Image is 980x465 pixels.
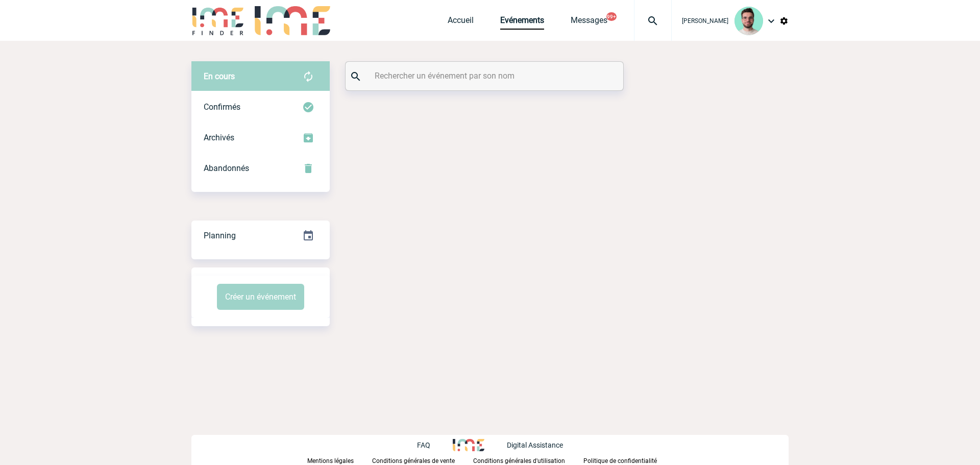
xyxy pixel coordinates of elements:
[191,153,330,184] div: Retrouvez ici tous vos événements annulés
[453,439,484,451] img: http://www.idealmeetingsevents.fr/
[204,231,236,240] span: Planning
[204,133,234,142] span: Archivés
[571,15,607,30] a: Messages
[500,15,544,30] a: Evénements
[191,123,330,153] div: Retrouvez ici tous les événements que vous avez décidé d'archiver
[583,457,657,464] p: Politique de confidentialité
[507,441,563,449] p: Digital Assistance
[448,15,474,30] a: Accueil
[307,457,354,464] p: Mentions légales
[372,455,473,465] a: Conditions générales de vente
[191,220,330,250] a: Planning
[734,7,763,35] img: 121547-2.png
[417,441,430,449] p: FAQ
[204,102,240,112] span: Confirmés
[417,439,453,449] a: FAQ
[191,61,330,92] div: Retrouvez ici tous vos évènements avant confirmation
[372,457,455,464] p: Conditions générales de vente
[191,6,244,35] img: IME-Finder
[583,455,673,465] a: Politique de confidentialité
[606,12,617,21] button: 99+
[191,221,330,251] div: Retrouvez ici tous vos événements organisés par date et état d'avancement
[473,455,583,465] a: Conditions générales d'utilisation
[473,457,565,464] p: Conditions générales d'utilisation
[217,284,304,310] button: Créer un événement
[682,17,728,25] span: [PERSON_NAME]
[307,455,372,465] a: Mentions légales
[372,68,599,83] input: Rechercher un événement par son nom
[204,71,235,81] span: En cours
[204,163,249,173] span: Abandonnés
